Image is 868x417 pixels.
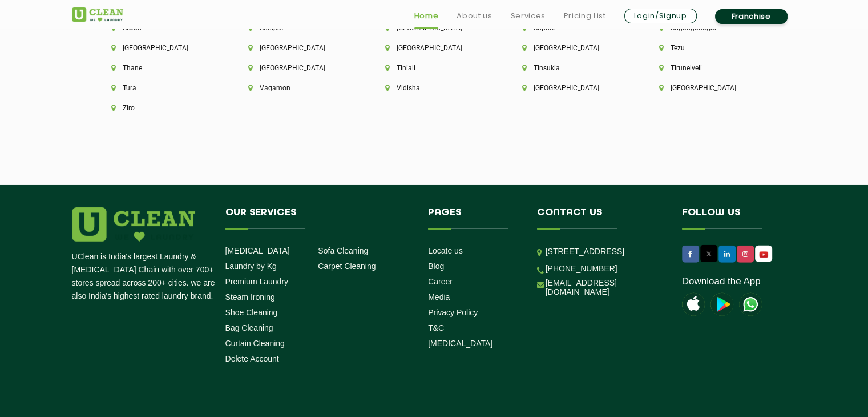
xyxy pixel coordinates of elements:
[546,245,665,258] p: [STREET_ADDRESS]
[756,248,771,260] img: UClean Laundry and Dry Cleaning
[522,64,620,72] li: Tinsukia
[248,44,346,52] li: [GEOGRAPHIC_DATA]
[225,262,277,271] a: Laundry by Kg
[428,262,444,271] a: Blog
[111,44,209,52] li: [GEOGRAPHIC_DATA]
[510,9,545,23] a: Services
[225,354,279,363] a: Delete Account
[682,207,782,229] h4: Follow us
[522,84,620,92] li: [GEOGRAPHIC_DATA]
[428,292,450,302] a: Media
[72,7,123,22] img: UClean Laundry and Dry Cleaning
[659,44,757,52] li: Tezu
[225,246,290,255] a: [MEDICAL_DATA]
[72,207,195,242] img: logo.png
[111,104,209,112] li: Ziro
[710,293,733,316] img: playstoreicon.png
[428,246,463,255] a: Locate us
[682,276,761,287] a: Download the App
[225,339,285,348] a: Curtain Cleaning
[385,44,483,52] li: [GEOGRAPHIC_DATA]
[414,9,439,23] a: Home
[225,207,411,229] h4: Our Services
[111,84,209,92] li: Tura
[564,9,606,23] a: Pricing List
[546,264,617,273] a: [PHONE_NUMBER]
[739,293,762,316] img: UClean Laundry and Dry Cleaning
[225,292,275,302] a: Steam Ironing
[682,293,705,316] img: apple-icon.png
[537,207,665,229] h4: Contact us
[111,64,209,72] li: Thane
[225,308,278,317] a: Shoe Cleaning
[522,44,620,52] li: [GEOGRAPHIC_DATA]
[715,9,788,24] a: Franchise
[385,64,483,72] li: Tiniali
[624,9,697,23] a: Login/Signup
[546,278,665,296] a: [EMAIL_ADDRESS][DOMAIN_NAME]
[225,277,289,286] a: Premium Laundry
[457,9,492,23] a: About us
[225,323,273,332] a: Bag Cleaning
[428,277,453,286] a: Career
[318,246,368,255] a: Sofa Cleaning
[72,250,217,303] p: UClean is India's largest Laundry & [MEDICAL_DATA] Chain with over 700+ stores spread across 200+...
[659,84,757,92] li: [GEOGRAPHIC_DATA]
[428,323,444,332] a: T&C
[659,64,757,72] li: Tirunelveli
[318,262,376,271] a: Carpet Cleaning
[428,207,520,229] h4: Pages
[385,84,483,92] li: Vidisha
[428,339,492,348] a: [MEDICAL_DATA]
[428,308,478,317] a: Privacy Policy
[248,64,346,72] li: [GEOGRAPHIC_DATA]
[248,84,346,92] li: Vagamon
